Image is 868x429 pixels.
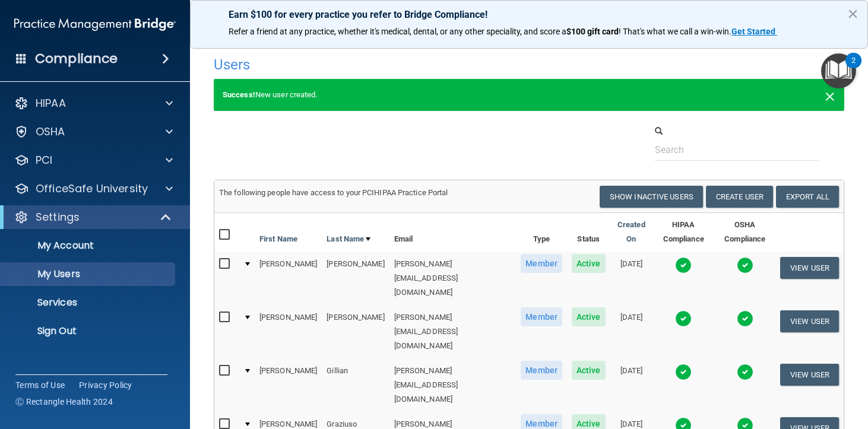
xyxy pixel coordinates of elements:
td: [PERSON_NAME][EMAIL_ADDRESS][DOMAIN_NAME] [389,252,517,305]
button: Close [825,88,835,102]
p: HIPAA [36,96,66,110]
a: Privacy Policy [79,379,132,391]
button: Close [847,4,859,23]
div: 2 [851,61,856,76]
button: Create User [706,186,773,208]
p: Sign Out [8,325,170,337]
h4: Compliance [35,50,118,67]
p: OSHA [36,125,65,139]
th: Status [567,213,610,252]
img: tick.e7d51cea.svg [737,364,753,380]
a: HIPAA [14,96,173,110]
img: tick.e7d51cea.svg [675,364,692,380]
th: HIPAA Compliance [652,213,714,252]
td: [PERSON_NAME] [322,252,389,305]
a: OfficeSafe University [14,182,173,196]
span: Member [521,307,562,326]
td: [PERSON_NAME][EMAIL_ADDRESS][DOMAIN_NAME] [389,305,517,358]
strong: $100 gift card [566,27,619,36]
span: Refer a friend at any practice, whether it's medical, dental, or any other speciality, and score a [229,27,566,36]
strong: Success! [223,90,255,99]
p: My Account [8,240,170,252]
td: [PERSON_NAME][EMAIL_ADDRESS][DOMAIN_NAME] [389,358,517,412]
input: Search [655,139,819,161]
td: [PERSON_NAME] [255,358,322,412]
span: Ⓒ Rectangle Health 2024 [15,396,113,408]
span: × [825,83,835,107]
p: Settings [36,210,80,224]
th: Type [516,213,567,252]
h4: Users [214,57,574,72]
p: My Users [8,268,170,280]
img: tick.e7d51cea.svg [675,310,692,327]
img: PMB logo [14,12,176,36]
a: Created On [615,218,648,246]
a: Terms of Use [15,379,65,391]
td: [PERSON_NAME] [255,305,322,358]
button: Show Inactive Users [600,186,703,208]
td: [DATE] [610,305,653,358]
span: Active [572,254,606,273]
span: Member [521,361,562,380]
p: Services [8,297,170,309]
a: First Name [259,232,297,246]
td: [DATE] [610,358,653,412]
img: tick.e7d51cea.svg [737,257,753,274]
td: [DATE] [610,252,653,305]
th: OSHA Compliance [714,213,775,252]
span: ! That's what we call a win-win. [619,27,731,36]
a: Last Name [327,232,370,246]
a: PCI [14,153,173,167]
p: Earn $100 for every practice you refer to Bridge Compliance! [229,9,829,20]
span: Active [572,307,606,326]
a: Export All [776,186,839,208]
p: PCI [36,153,52,167]
td: [PERSON_NAME] [255,252,322,305]
div: New user created. [214,79,844,111]
a: Settings [14,210,172,224]
td: [PERSON_NAME] [322,305,389,358]
button: View User [780,310,839,332]
a: OSHA [14,125,173,139]
p: OfficeSafe University [36,182,148,196]
button: View User [780,364,839,386]
strong: Get Started [731,27,775,36]
img: tick.e7d51cea.svg [737,310,753,327]
span: Member [521,254,562,273]
span: The following people have access to your PCIHIPAA Practice Portal [219,188,448,197]
button: View User [780,257,839,279]
span: Active [572,361,606,380]
a: Get Started [731,27,777,36]
th: Email [389,213,517,252]
img: tick.e7d51cea.svg [675,257,692,274]
button: Open Resource Center, 2 new notifications [821,53,856,88]
td: Gillian [322,358,389,412]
